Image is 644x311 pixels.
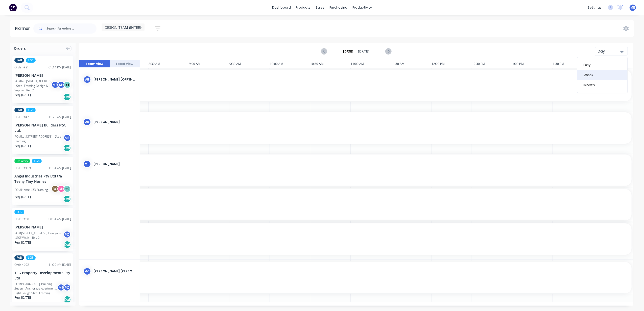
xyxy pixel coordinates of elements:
[83,268,91,275] div: MC
[293,4,313,11] div: products
[14,295,31,300] span: Req. [DATE]
[14,240,31,245] span: Req. [DATE]
[14,224,71,230] div: [PERSON_NAME]
[32,248,629,252] p: B0450 | Original Xero Quote - QU-1003 issued [DATE]
[14,173,71,184] div: Angel Industries Pty Ltd t/a Teeny Tiny Homes
[385,48,391,55] button: Next page
[391,60,432,68] div: 11:30 AM
[63,81,71,89] div: + 1
[14,210,24,214] span: LGS
[472,60,512,68] div: 12:30 PM
[14,255,24,260] span: FAB
[26,58,36,63] span: LGS
[32,159,42,163] span: LGS
[63,284,71,291] div: PC
[105,25,148,30] span: DESIGN TEAM (INTERNAL)
[14,195,31,199] span: Req. [DATE]
[49,115,71,119] div: 11:23 AM [DATE]
[14,73,71,78] div: [PERSON_NAME]
[355,48,356,55] span: -
[14,122,71,133] div: [PERSON_NAME] Builders Pty. Ltd.
[26,108,36,112] span: LGS
[9,4,17,11] img: Factory
[93,162,136,166] div: [PERSON_NAME]
[79,60,110,68] button: Team View
[14,65,29,70] div: Order # 91
[49,263,71,267] div: 11:29 AM [DATE]
[598,49,621,54] div: Day
[14,58,24,63] span: FAB
[49,166,71,170] div: 11:04 AM [DATE]
[32,239,629,243] span: PO # [STREET_ADDRESS] -- Steel Framing - Rev 4
[57,185,65,193] div: DN
[631,5,635,10] span: ME
[15,25,32,32] div: Planner
[14,134,65,143] div: PO #Lot [STREET_ADDRESS] - Steel Framing
[14,188,48,192] div: PO #Home 433 Framing
[343,49,353,54] strong: [DATE]
[93,77,136,82] div: [PERSON_NAME] (OFFSHORE)
[83,76,91,83] div: AB
[63,296,71,303] div: Del
[49,65,71,70] div: 01:14 PM [DATE]
[32,243,569,247] span: [PERSON_NAME]
[110,60,140,68] button: Label View
[63,134,71,142] div: ME
[14,270,71,281] div: TSG Property Developments Pty Ltd
[14,46,26,51] span: Orders
[577,60,627,70] div: Day
[189,60,229,68] div: 9:00 AM
[432,60,472,68] div: 12:00 PM
[32,235,629,239] span: Order # 72
[93,120,136,124] div: [PERSON_NAME]
[14,79,53,93] div: PO #No.[STREET_ADDRESS] - Steel Framing Design & Supply - Rev 2
[63,93,71,101] div: Del
[14,159,30,163] span: Delivery
[63,185,71,193] div: + 2
[310,60,351,68] div: 10:30 AM
[313,4,327,11] div: sales
[14,263,29,267] div: Order # 92
[83,160,91,168] div: MP
[358,49,369,54] span: [DATE]
[585,4,604,11] div: settings
[51,81,59,89] div: ME
[351,60,391,68] div: 11:00 AM
[63,195,71,203] div: Del
[14,115,29,119] div: Order # 47
[14,93,31,97] span: Req. [DATE]
[270,60,310,68] div: 10:00 AM
[321,48,327,55] button: Previous page
[93,269,136,274] div: [PERSON_NAME] [PERSON_NAME]
[51,185,59,193] div: BC
[63,144,71,152] div: Del
[577,80,627,90] div: Month
[229,60,270,68] div: 9:30 AM
[327,4,350,11] div: purchasing
[14,108,24,112] span: FAB
[57,81,65,89] div: AH
[595,47,628,56] button: Day
[14,282,59,295] div: PO #PO-007-001 | Building Seven - Anchorage Apartments - Light Gauge Steel Framing
[149,60,189,68] div: 8:30 AM
[577,70,627,80] div: Week
[14,166,31,170] div: Order # 119
[14,217,29,221] div: Order # 68
[350,4,374,11] div: productivity
[63,231,71,238] div: PC
[270,4,293,11] a: dashboard
[512,60,553,68] div: 1:00 PM
[553,60,593,68] div: 1:30 PM
[57,284,65,291] div: ME
[26,255,36,260] span: LGS
[14,231,65,240] div: PO #[STREET_ADDRESS] Bonogin - LGSF Walls - Rev 2
[49,217,71,221] div: 08:54 AM [DATE]
[83,118,91,126] div: AB
[46,23,97,34] input: Search for orders...
[63,241,71,248] div: Del
[14,144,31,148] span: Req. [DATE]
